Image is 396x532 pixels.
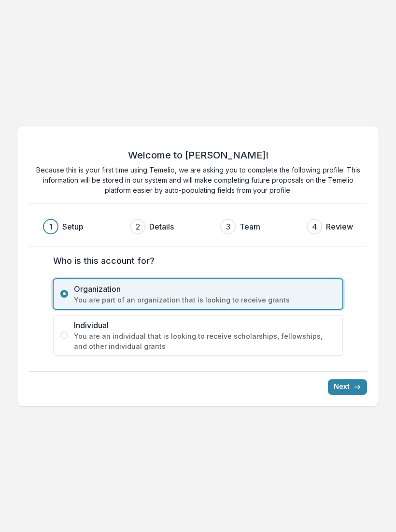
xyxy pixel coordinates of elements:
div: 4 [312,221,317,232]
h3: Review [326,221,353,232]
div: 2 [136,221,140,232]
span: You are part of an organization that is looking to receive grants [74,295,336,305]
div: 1 [49,221,53,232]
span: You are an individual that is looking to receive scholarships, fellowships, and other individual ... [74,331,336,351]
h2: Welcome to [PERSON_NAME]! [128,149,269,161]
h3: Team [240,221,260,232]
h3: Setup [62,221,84,232]
h3: Details [149,221,174,232]
span: Organization [74,283,336,295]
label: Who is this account for? [53,254,337,267]
div: Progress [43,219,353,234]
span: Individual [74,319,336,331]
p: Because this is your first time using Temelio, we are asking you to complete the following profil... [29,165,367,195]
button: Next [328,379,367,395]
div: 3 [226,221,230,232]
